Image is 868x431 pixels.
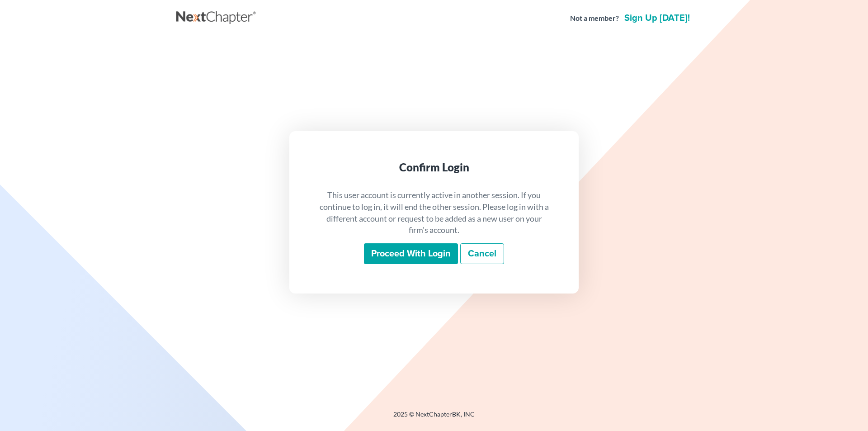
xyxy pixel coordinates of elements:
a: Cancel [460,243,504,264]
a: Sign up [DATE]! [623,14,692,23]
div: Confirm Login [318,160,550,175]
p: This user account is currently active in another session. If you continue to log in, it will end ... [318,189,550,236]
input: Proceed with login [364,243,458,264]
strong: Not a member? [570,13,619,24]
div: 2025 © NextChapterBK, INC [176,410,692,426]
